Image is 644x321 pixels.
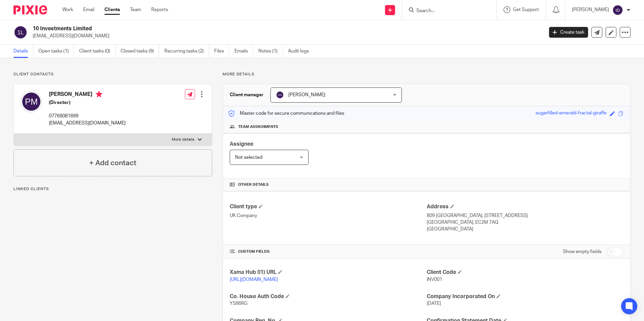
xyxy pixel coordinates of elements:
p: [EMAIL_ADDRESS][DOMAIN_NAME] [49,120,126,127]
h4: [PERSON_NAME] [49,91,126,99]
span: Team assignments [238,124,278,130]
a: [URL][DOMAIN_NAME] [230,277,278,282]
a: Recurring tasks (2) [164,45,209,58]
span: YS86RG [230,301,248,306]
h4: Client type [230,203,426,210]
h4: Co. House Auth Code [230,293,426,300]
p: 07769081699 [49,113,126,119]
img: svg%3E [276,91,284,99]
p: [GEOGRAPHIC_DATA], EC2M 7AQ [427,219,623,226]
a: Team [130,6,141,13]
h4: + Add contact [89,158,136,168]
a: Create task [549,27,588,38]
span: Get Support [513,7,539,12]
h4: Address [427,203,623,210]
a: Emails [234,45,253,58]
a: Files [214,45,229,58]
div: sugarfilled-emerald-fractal-giraffe [536,110,607,117]
p: More details [223,72,631,77]
a: Reports [151,6,168,13]
p: 809 [GEOGRAPHIC_DATA], [STREET_ADDRESS] [427,212,623,219]
input: Search [416,8,476,14]
a: Open tasks (1) [38,45,74,58]
p: More details [172,137,194,142]
a: Work [62,6,73,13]
span: Not selected [235,155,262,160]
img: svg%3E [612,5,623,15]
h5: (Director) [49,99,126,106]
span: Other details [238,182,269,187]
img: Pixie [13,5,47,14]
h4: CUSTOM FIELDS [230,249,426,254]
span: [DATE] [427,301,441,306]
a: Details [13,45,33,58]
a: Notes (1) [258,45,283,58]
a: Email [83,6,94,13]
h4: Xama Hub 01) URL [230,269,426,276]
a: Clients [104,6,120,13]
a: Audit logs [288,45,314,58]
span: [PERSON_NAME] [288,93,325,97]
label: Show empty fields [563,248,602,255]
p: Master code for secure communications and files [228,110,344,117]
p: [GEOGRAPHIC_DATA] [427,226,623,233]
h4: Company Incorporated On [427,293,623,300]
a: Client tasks (0) [79,45,116,58]
a: Closed tasks (9) [121,45,159,58]
h2: 10 Investments Limited [33,25,438,32]
img: svg%3E [21,91,42,112]
span: INV001 [427,277,442,282]
img: svg%3E [13,25,28,39]
p: Client contacts [13,72,212,77]
p: [PERSON_NAME] [572,6,609,13]
p: Linked clients [13,186,212,192]
h3: Client manager [230,92,264,98]
p: [EMAIL_ADDRESS][DOMAIN_NAME] [33,33,539,39]
span: Assignee [230,141,253,147]
i: Primary [96,91,102,98]
h4: Client Code [427,269,623,276]
p: UK Company [230,212,426,219]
